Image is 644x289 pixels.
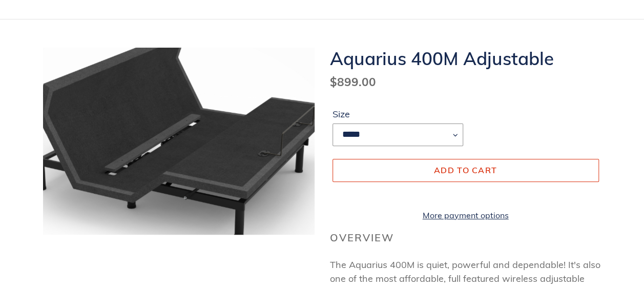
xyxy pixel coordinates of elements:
[330,232,601,244] h2: Overview
[333,159,599,181] button: Add to cart
[333,107,463,121] label: Size
[330,48,601,69] h1: Aquarius 400M Adjustable
[434,165,497,175] span: Add to cart
[330,74,376,89] span: $899.00
[333,209,599,221] a: More payment options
